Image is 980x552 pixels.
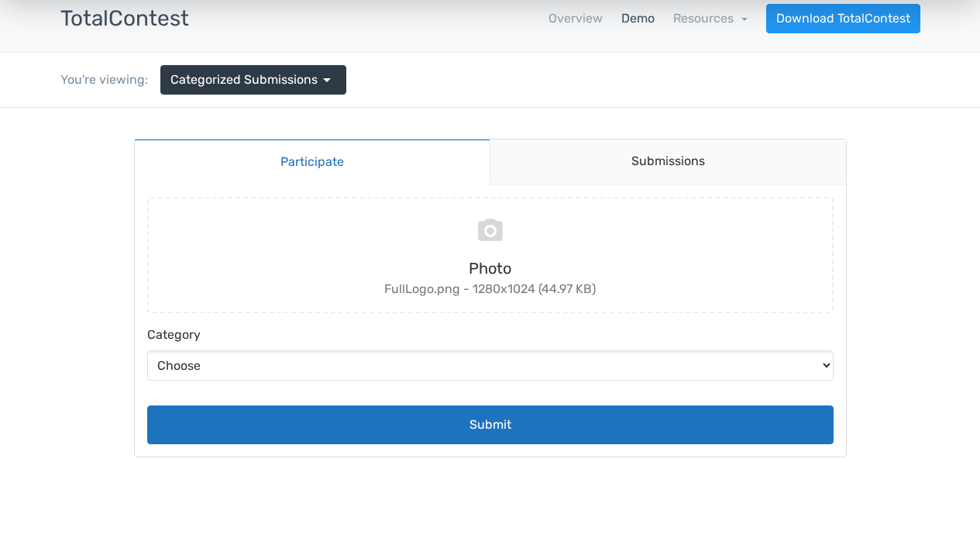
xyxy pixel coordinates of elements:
[766,4,920,33] a: Download TotalContest
[490,32,846,77] a: Submissions
[60,7,189,31] h3: TotalContest
[548,9,603,28] a: Overview
[160,65,346,95] a: Categorized Submissions arrow_drop_down
[673,11,748,26] a: Resources
[318,71,336,89] span: arrow_drop_down
[621,9,655,28] a: Demo
[60,71,160,89] div: You're viewing:
[147,298,834,336] button: Submit
[170,71,318,89] span: Categorized Submissions
[147,218,834,243] label: Category
[135,31,490,77] a: Participate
